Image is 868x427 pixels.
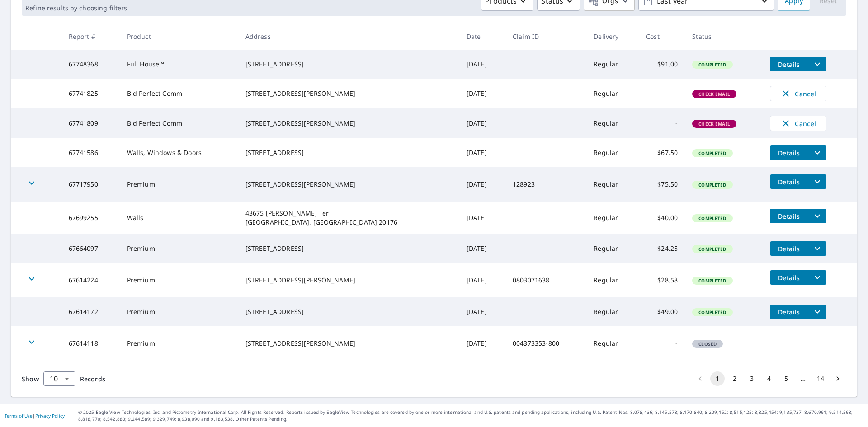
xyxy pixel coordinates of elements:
[639,23,685,50] th: Cost
[61,263,120,297] td: 67614224
[245,60,452,69] div: [STREET_ADDRESS]
[245,209,452,227] div: 43675 [PERSON_NAME] Ter [GEOGRAPHIC_DATA], [GEOGRAPHIC_DATA] 20176
[808,174,826,189] button: filesDropdownBtn-67717950
[639,234,685,263] td: $24.25
[78,409,863,422] p: © 2025 Eagle View Technologies, Inc. and Pictometry International Corp. All Rights Reserved. Repo...
[779,118,817,129] span: Cancel
[693,182,731,188] span: Completed
[639,108,685,138] td: -
[120,108,238,138] td: Bid Perfect Comm
[245,276,452,285] div: [STREET_ADDRESS][PERSON_NAME]
[775,60,802,69] span: Details
[586,23,639,50] th: Delivery
[459,79,505,108] td: [DATE]
[639,263,685,297] td: $28.58
[775,149,802,157] span: Details
[830,371,845,386] button: Go to next page
[796,374,811,383] div: …
[459,167,505,202] td: [DATE]
[693,309,731,315] span: Completed
[779,371,793,386] button: Go to page 5
[727,371,742,386] button: Go to page 2
[586,167,639,202] td: Regular
[770,86,826,101] button: Cancel
[245,119,452,128] div: [STREET_ADDRESS][PERSON_NAME]
[120,50,238,79] td: Full House™
[35,413,65,419] a: Privacy Policy
[693,341,722,347] span: Closed
[61,297,120,326] td: 67614172
[693,150,731,156] span: Completed
[770,209,808,223] button: detailsBtn-67699255
[459,234,505,263] td: [DATE]
[505,23,586,50] th: Claim ID
[80,375,105,383] span: Records
[770,174,808,189] button: detailsBtn-67717950
[120,297,238,326] td: Premium
[775,178,802,186] span: Details
[775,244,802,253] span: Details
[586,50,639,79] td: Regular
[61,138,120,167] td: 67741586
[61,79,120,108] td: 67741825
[459,263,505,297] td: [DATE]
[505,263,586,297] td: 0803071638
[245,89,452,98] div: [STREET_ADDRESS][PERSON_NAME]
[775,212,802,221] span: Details
[710,371,725,386] button: page 1
[770,270,808,285] button: detailsBtn-67614224
[120,234,238,263] td: Premium
[639,50,685,79] td: $91.00
[770,241,808,256] button: detailsBtn-67664097
[586,234,639,263] td: Regular
[61,167,120,202] td: 67717950
[693,246,731,252] span: Completed
[693,215,731,221] span: Completed
[779,88,817,99] span: Cancel
[745,371,759,386] button: Go to page 3
[586,297,639,326] td: Regular
[693,61,731,68] span: Completed
[505,326,586,361] td: 004373353-800
[639,202,685,234] td: $40.00
[770,57,808,71] button: detailsBtn-67748368
[693,277,731,284] span: Completed
[61,50,120,79] td: 67748368
[770,305,808,319] button: detailsBtn-67614172
[459,108,505,138] td: [DATE]
[120,202,238,234] td: Walls
[25,4,127,12] p: Refine results by choosing filters
[459,297,505,326] td: [DATE]
[693,91,736,97] span: Check Email
[770,116,826,131] button: Cancel
[61,108,120,138] td: 67741809
[459,202,505,234] td: [DATE]
[639,79,685,108] td: -
[692,371,846,386] nav: pagination navigation
[61,326,120,361] td: 67614118
[808,145,826,160] button: filesDropdownBtn-67741586
[5,413,33,419] a: Terms of Use
[120,79,238,108] td: Bid Perfect Comm
[770,145,808,160] button: detailsBtn-67741586
[245,148,452,157] div: [STREET_ADDRESS]
[586,263,639,297] td: Regular
[762,371,776,386] button: Go to page 4
[586,138,639,167] td: Regular
[639,138,685,167] td: $67.50
[586,108,639,138] td: Regular
[808,209,826,223] button: filesDropdownBtn-67699255
[639,297,685,326] td: $49.00
[505,167,586,202] td: 128923
[120,23,238,50] th: Product
[639,167,685,202] td: $75.50
[5,413,65,418] p: |
[586,326,639,361] td: Regular
[245,307,452,316] div: [STREET_ADDRESS]
[61,23,120,50] th: Report #
[245,180,452,189] div: [STREET_ADDRESS][PERSON_NAME]
[22,375,39,383] span: Show
[238,23,459,50] th: Address
[775,273,802,282] span: Details
[43,366,75,391] div: 10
